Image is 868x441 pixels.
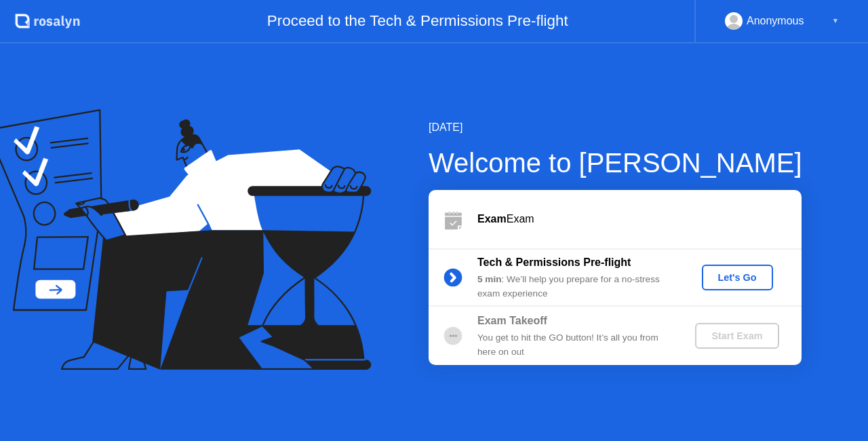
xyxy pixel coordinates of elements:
div: You get to hit the GO button! It’s all you from here on out [477,331,673,359]
button: Let's Go [702,265,773,290]
b: Exam [477,213,507,225]
div: Start Exam [701,330,773,341]
div: [DATE] [429,119,802,136]
b: Exam Takeoff [477,315,547,326]
div: Welcome to [PERSON_NAME] [429,142,802,183]
div: Exam [477,211,802,227]
button: Start Exam [695,323,778,349]
div: Anonymous [747,12,804,30]
div: ▼ [832,12,839,30]
div: Let's Go [707,272,768,283]
div: : We’ll help you prepare for a no-stress exam experience [477,273,673,301]
b: 5 min [477,274,502,284]
b: Tech & Permissions Pre-flight [477,256,631,268]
